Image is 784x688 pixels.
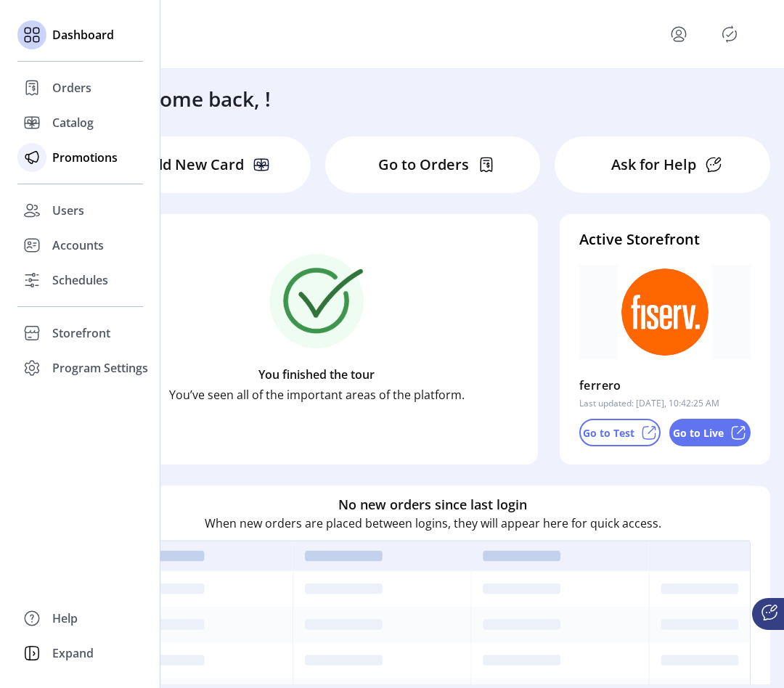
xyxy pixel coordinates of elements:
span: Dashboard [52,26,114,44]
span: Program Settings [52,359,148,377]
span: Accounts [52,237,104,254]
span: Expand [52,644,94,662]
span: Catalog [52,114,94,131]
p: You finished the tour [258,366,375,383]
h3: Welcome back, ! [113,83,271,114]
p: Last updated: [DATE], 10:42:25 AM [579,397,719,410]
span: Schedules [52,271,108,289]
button: Publisher Panel [718,22,741,46]
p: Add New Card [144,154,244,176]
span: Promotions [52,149,118,166]
h4: Active Storefront [579,229,751,250]
p: Go to Orders [378,154,469,176]
span: Users [52,202,84,219]
p: When new orders are placed between logins, they will appear here for quick access. [205,515,661,532]
button: menu [667,22,690,46]
h6: No new orders since last login [338,495,527,515]
p: Ask for Help [611,154,696,176]
p: Go to Live [673,425,724,441]
span: Orders [52,79,91,97]
p: You’ve seen all of the important areas of the platform. [169,386,465,404]
span: Help [52,610,78,627]
span: Storefront [52,324,110,342]
p: Go to Test [583,425,634,441]
p: ferrero [579,374,621,397]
